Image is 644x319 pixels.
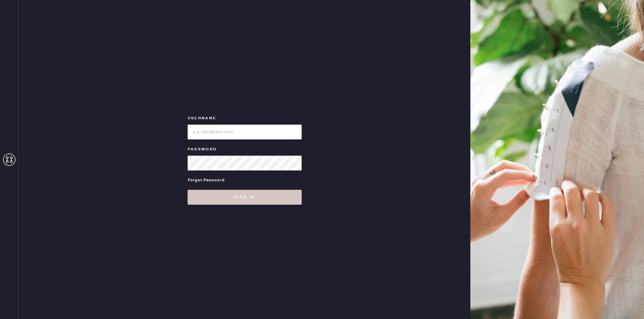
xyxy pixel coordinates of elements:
[188,171,224,190] a: Forgot Password
[188,146,302,153] label: Password
[188,190,302,205] button: Sign in
[188,177,224,184] div: Forgot Password
[188,125,302,139] input: e.g. john@doe.com
[188,115,302,122] label: Username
